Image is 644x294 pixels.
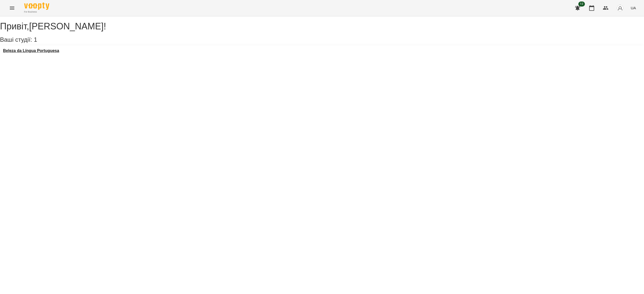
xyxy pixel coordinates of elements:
[24,3,49,10] img: Voopty Logo
[3,48,59,53] a: Beleza da Língua Portuguesa
[617,5,624,12] img: avatar_s.png
[6,2,18,14] button: Menu
[34,36,37,43] span: 1
[629,3,638,13] button: UA
[578,2,585,7] span: 12
[24,10,49,14] span: For Business
[631,5,636,11] span: UA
